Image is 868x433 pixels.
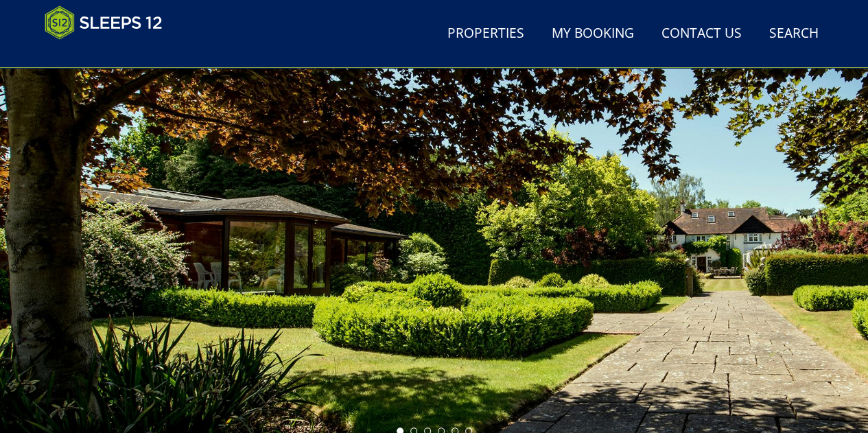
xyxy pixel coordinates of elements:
a: Contact Us [656,19,747,49]
iframe: Customer reviews powered by Trustpilot [38,48,182,60]
a: Properties [442,19,530,49]
a: My Booking [546,19,640,49]
a: Search [764,19,824,49]
img: Sleeps 12 [45,5,163,40]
